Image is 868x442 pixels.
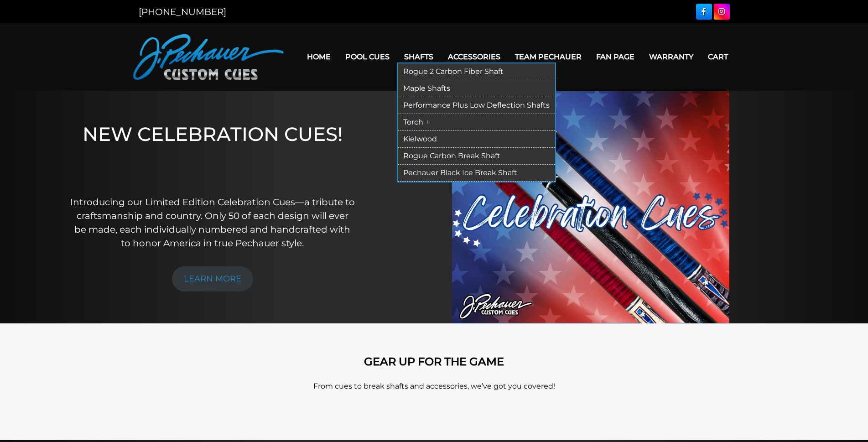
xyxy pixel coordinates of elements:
[398,63,555,80] a: Rogue 2 Carbon Fiber Shaft
[172,266,253,291] a: LEARN MORE
[70,195,355,250] p: Introducing our Limited Edition Celebration Cues—a tribute to craftsmanship and country. Only 50 ...
[398,131,555,148] a: Kielwood
[642,45,701,68] a: Warranty
[441,45,508,68] a: Accessories
[398,97,555,114] a: Performance Plus Low Deflection Shafts
[398,114,555,131] a: Torch +
[338,45,397,68] a: Pool Cues
[398,80,555,97] a: Maple Shafts
[70,123,355,182] h1: NEW CELEBRATION CUES!
[364,355,504,368] strong: GEAR UP FOR THE GAME
[701,45,735,68] a: Cart
[398,165,555,182] a: Pechauer Black Ice Break Shaft
[133,34,284,80] img: Pechauer Custom Cues
[397,45,441,68] a: Shafts
[174,381,694,392] p: From cues to break shafts and accessories, we’ve got you covered!
[300,45,338,68] a: Home
[398,148,555,165] a: Rogue Carbon Break Shaft
[589,45,642,68] a: Fan Page
[139,6,226,17] a: [PHONE_NUMBER]
[508,45,589,68] a: Team Pechauer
